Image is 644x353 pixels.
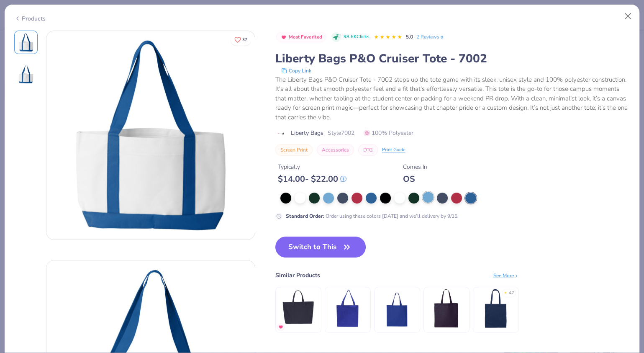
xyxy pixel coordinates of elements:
[16,32,36,52] img: Front
[374,31,402,44] div: 5.0 Stars
[493,272,519,279] div: See More
[275,237,366,258] button: Switch to This
[279,67,314,75] button: copy to clipboard
[377,289,417,328] img: Oad 12 Oz Tote Bag
[286,213,324,219] strong: Standard Order :
[504,290,507,294] div: ★
[405,33,413,40] span: 5.0
[416,33,445,41] a: 2 Reviews
[403,162,427,171] div: Comes In
[278,289,318,328] img: Liberty Bags Tote with Top Zippered Closure
[231,33,251,46] button: Like
[275,130,287,137] img: brand logo
[328,129,354,137] span: Style 7002
[46,31,255,240] img: Front
[278,162,346,171] div: Typically
[275,51,630,67] div: Liberty Bags P&O Cruiser Tote - 7002
[291,129,323,137] span: Liberty Bags
[280,34,287,41] img: Most Favorited sort
[476,289,516,328] img: BAGedge 6 oz. Canvas Promo Tote
[328,289,367,328] img: Liberty Bags Isabelle Canvas Tote
[289,35,322,39] span: Most Favorited
[426,289,466,328] img: Bag Edge Canvas Grocery Tote
[286,212,459,220] div: Order using these colors [DATE] and we’ll delivery by 9/15.
[317,144,354,156] button: Accessories
[509,290,514,296] div: 4.7
[242,38,247,42] span: 37
[278,174,346,184] div: $ 14.00 - $ 22.00
[364,129,413,137] span: 100% Polyester
[275,271,320,280] div: Similar Products
[620,8,636,24] button: Close
[278,325,283,330] img: MostFav.gif
[275,144,313,156] button: Screen Print
[16,64,36,84] img: Back
[403,174,427,184] div: OS
[276,32,327,43] button: Badge Button
[14,14,46,23] div: Products
[275,75,630,122] div: The Liberty Bags P&O Cruiser Tote - 7002 steps up the tote game with its sleek, unisex style and ...
[358,144,378,156] button: DTG
[382,147,405,154] div: Print Guide
[343,33,369,41] span: 98.6K Clicks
